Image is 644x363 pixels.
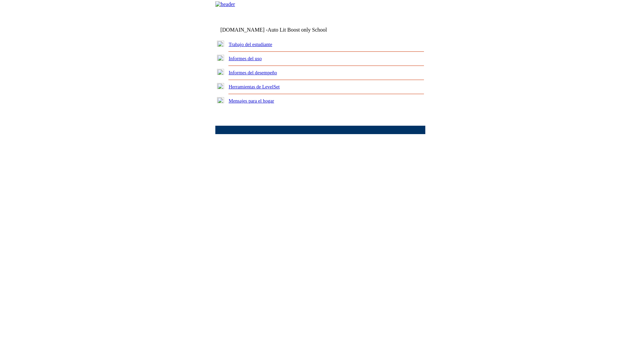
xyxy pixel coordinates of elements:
img: plus.gif [217,41,224,47]
img: plus.gif [217,55,224,61]
td: [DOMAIN_NAME] - [220,27,344,33]
a: Mensajes para el hogar [229,98,274,104]
a: Informes del desempeño [229,70,277,75]
a: Herramientas de LevelSet [229,84,280,89]
a: Informes del uso [229,56,262,61]
img: plus.gif [217,69,224,75]
a: Trabajo del estudiante [229,42,272,47]
img: header [215,1,235,7]
nobr: Auto Lit Boost only School [268,27,327,33]
img: plus.gif [217,97,224,103]
img: plus.gif [217,83,224,89]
